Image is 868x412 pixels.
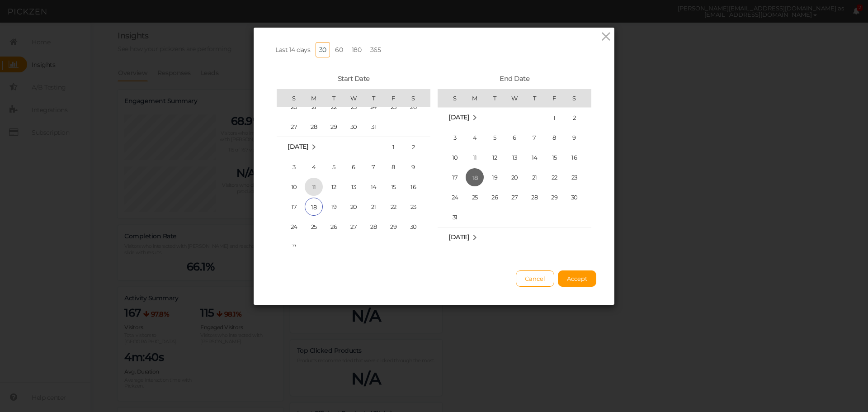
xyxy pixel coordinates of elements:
span: 26 [325,218,343,236]
span: 16 [404,178,422,196]
th: S [403,89,430,107]
th: F [544,89,564,107]
td: Tuesday August 12 2025 [485,147,505,167]
th: T [524,89,544,107]
td: Friday August 8 2025 [383,157,403,177]
span: Last 14 days [275,46,310,54]
span: 10 [285,178,303,196]
td: Monday August 18 2025 [304,197,324,217]
tr: Week 6 [277,237,430,257]
span: 29 [545,188,563,206]
td: Sunday August 3 2025 [438,128,465,147]
td: Wednesday August 20 2025 [344,197,363,217]
td: Wednesday July 30 2025 [344,117,363,137]
span: 5 [325,158,343,176]
td: Thursday July 31 2025 [363,117,383,137]
td: Saturday August 30 2025 [403,217,430,237]
td: Monday August 25 2025 [465,187,485,207]
td: Sunday August 31 2025 [277,237,304,257]
span: 29 [384,218,402,236]
span: 6 [505,128,524,147]
span: 24 [285,218,303,236]
td: Sunday August 17 2025 [277,197,304,217]
td: Friday August 15 2025 [383,177,403,197]
span: 31 [446,208,464,226]
span: 19 [325,198,343,216]
td: Tuesday August 5 2025 [324,157,344,177]
span: 9 [404,158,422,176]
td: Sunday July 27 2025 [277,117,304,137]
td: Thursday August 14 2025 [363,177,383,197]
span: 5 [486,128,504,147]
td: Friday August 29 2025 [544,187,564,207]
th: W [505,89,524,107]
tr: Week 3 [277,177,430,197]
span: 22 [384,198,402,216]
span: 4 [305,158,323,176]
td: Thursday August 21 2025 [363,197,383,217]
td: Tuesday August 19 2025 [324,197,344,217]
span: [DATE] [448,113,469,121]
td: Monday August 4 2025 [465,128,485,147]
td: Saturday August 9 2025 [564,128,591,147]
span: 6 [344,158,363,176]
span: 14 [525,148,543,166]
td: Thursday August 28 2025 [363,217,383,237]
span: 20 [344,198,363,216]
span: 21 [364,198,382,216]
span: 30 [565,188,583,206]
span: 15 [545,148,563,166]
td: Friday August 29 2025 [383,217,403,237]
tr: Week 5 [438,187,591,207]
td: Thursday August 14 2025 [524,147,544,167]
td: Monday August 25 2025 [304,217,324,237]
tr: Week 2 [277,157,430,177]
span: 20 [505,168,524,186]
span: 24 [446,188,464,206]
span: Start Date [338,74,370,83]
td: Wednesday August 13 2025 [505,147,524,167]
span: 17 [446,168,464,186]
span: Cancel [525,275,545,282]
th: T [363,89,383,107]
span: 17 [285,198,303,216]
th: M [304,89,324,107]
td: Wednesday August 27 2025 [344,217,363,237]
td: Saturday August 23 2025 [403,197,430,217]
span: 12 [325,178,343,196]
span: 2 [404,138,422,156]
a: 180 [348,42,365,57]
td: Tuesday August 12 2025 [324,177,344,197]
tr: Week 3 [438,147,591,167]
td: Tuesday August 5 2025 [485,128,505,147]
span: 31 [364,118,382,136]
span: 23 [565,168,583,186]
th: S [277,89,304,107]
td: Friday August 1 2025 [544,107,564,128]
td: Saturday August 2 2025 [403,137,430,157]
a: 60 [331,42,346,57]
tr: Week 5 [277,117,430,137]
span: 29 [325,118,343,136]
td: Wednesday August 6 2025 [505,128,524,147]
td: August 2025 [438,107,505,128]
td: August 2025 [277,137,344,157]
td: Friday August 15 2025 [544,147,564,167]
span: 13 [344,178,363,196]
td: Saturday August 16 2025 [564,147,591,167]
td: Friday August 8 2025 [544,128,564,147]
td: Sunday August 10 2025 [438,147,465,167]
td: Thursday August 21 2025 [524,167,544,187]
tr: Week 1 [277,137,430,157]
th: T [324,89,344,107]
td: Wednesday August 20 2025 [505,167,524,187]
span: 19 [486,168,504,186]
td: Friday August 22 2025 [383,197,403,217]
span: 13 [505,148,524,166]
tr: Week 5 [277,217,430,237]
td: September 2025 [438,227,591,247]
tr: Week 6 [438,207,591,227]
th: F [383,89,403,107]
th: M [465,89,485,107]
span: 28 [305,118,323,136]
